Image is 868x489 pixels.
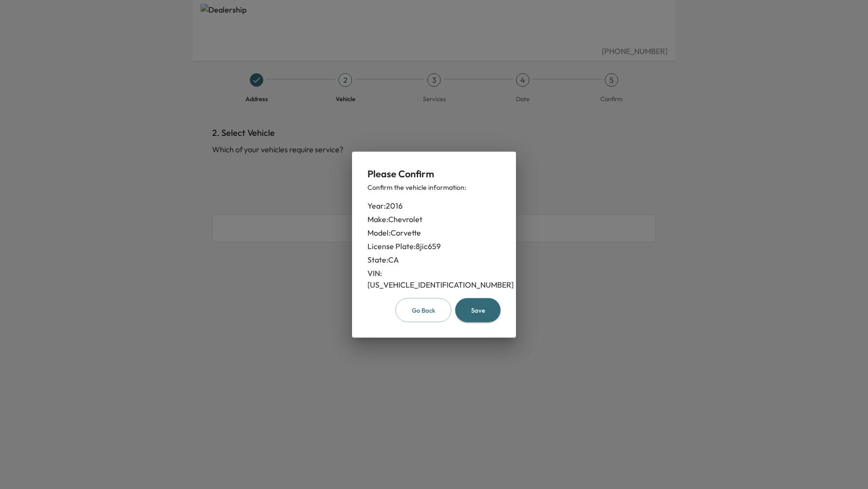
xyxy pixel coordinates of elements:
[367,213,501,225] div: Make: Chevrolet
[455,298,501,322] button: Save
[367,253,501,265] div: State: CA
[367,199,501,211] div: Year: 2016
[367,267,501,290] div: VIN: [US_VEHICLE_IDENTIFICATION_NUMBER]
[367,226,501,238] div: Model: Corvette
[367,240,501,251] div: License Plate: 8jic659
[395,298,451,322] button: Go Back
[367,167,501,180] div: Please Confirm
[367,182,501,192] div: Confirm the vehicle information:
